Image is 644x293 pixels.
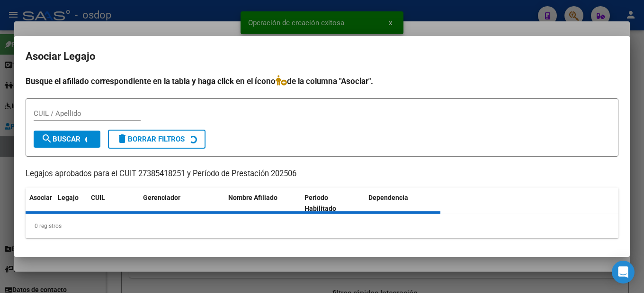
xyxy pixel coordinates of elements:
span: Nombre Afiliado [228,194,277,201]
datatable-header-cell: Gerenciador [139,188,224,219]
span: Gerenciador [143,194,180,201]
div: 0 registros [26,214,618,238]
datatable-header-cell: Legajo [54,188,87,219]
datatable-header-cell: CUIL [87,188,139,219]
datatable-header-cell: Asociar [26,188,54,219]
datatable-header-cell: Periodo Habilitado [301,188,365,219]
mat-icon: delete [116,133,128,144]
span: Periodo Habilitado [304,194,336,212]
button: Buscar [34,131,100,148]
h4: Busque el afiliado correspondiente en la tabla y haga click en el ícono de la columna "Asociar". [26,75,618,87]
button: Borrar Filtros [108,130,206,149]
div: Open Intercom Messenger [612,261,635,284]
span: Legajo [58,194,79,201]
span: Asociar [29,194,52,201]
span: Dependencia [368,194,408,201]
span: CUIL [91,194,105,201]
h2: Asociar Legajo [26,47,618,66]
datatable-header-cell: Nombre Afiliado [224,188,301,219]
span: Buscar [41,135,80,143]
mat-icon: search [41,133,53,144]
p: Legajos aprobados para el CUIT 27385418251 y Período de Prestación 202506 [26,168,618,180]
span: Borrar Filtros [116,135,185,143]
datatable-header-cell: Dependencia [365,188,441,219]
